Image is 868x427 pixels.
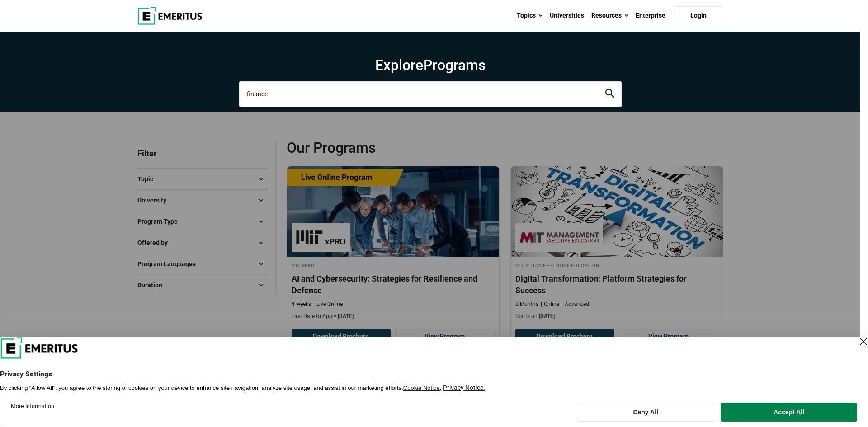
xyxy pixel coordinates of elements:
[605,89,614,99] button: search
[423,56,486,74] span: Programs
[605,91,614,100] a: search
[674,6,723,25] a: Login
[239,81,622,107] input: search-page
[239,56,622,74] h1: Explore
